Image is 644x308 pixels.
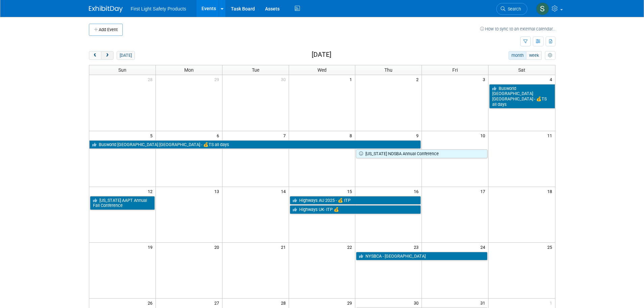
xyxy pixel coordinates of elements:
[347,243,355,251] span: 22
[283,131,289,140] span: 7
[89,51,101,60] button: prev
[526,51,542,60] button: week
[89,6,123,13] img: ExhibitDay
[214,75,222,84] span: 29
[349,75,355,84] span: 1
[452,67,458,73] span: Fri
[356,252,487,261] a: NYSBCA - [GEOGRAPHIC_DATA]
[480,299,488,307] span: 31
[347,187,355,195] span: 15
[482,75,488,84] span: 3
[547,131,555,140] span: 11
[252,67,259,73] span: Tue
[508,51,526,60] button: month
[280,243,289,251] span: 21
[131,6,186,11] span: First Light Safety Products
[147,187,156,195] span: 12
[549,299,555,307] span: 1
[280,187,289,195] span: 14
[480,187,488,195] span: 17
[413,243,422,251] span: 23
[489,84,555,109] a: Busworld [GEOGRAPHIC_DATA] [GEOGRAPHIC_DATA] - 💰TS all days
[415,75,422,84] span: 2
[214,243,222,251] span: 20
[413,187,422,195] span: 16
[101,51,114,60] button: next
[312,51,331,58] h2: [DATE]
[118,67,126,73] span: Sun
[496,3,527,15] a: Search
[548,53,552,58] i: Personalize Calendar
[536,2,549,15] img: Steph Willemsen
[89,140,421,149] a: Busworld [GEOGRAPHIC_DATA] [GEOGRAPHIC_DATA] - 💰TS all days
[147,299,156,307] span: 26
[547,243,555,251] span: 25
[480,26,555,31] a: How to sync to an external calendar...
[480,243,488,251] span: 24
[290,196,421,205] a: Highways AU 2025 - 💰 ITP
[347,299,355,307] span: 29
[149,131,156,140] span: 5
[545,51,555,60] button: myCustomButton
[280,75,289,84] span: 30
[117,51,135,60] button: [DATE]
[90,196,155,210] a: [US_STATE] AAPT Annual Fall Conference
[89,24,123,36] button: Add Event
[214,187,222,195] span: 13
[415,131,422,140] span: 9
[290,205,421,214] a: Highways UK- ITP 💰
[214,299,222,307] span: 27
[147,243,156,251] span: 19
[549,75,555,84] span: 4
[480,131,488,140] span: 10
[413,299,422,307] span: 30
[518,67,525,73] span: Sat
[216,131,222,140] span: 6
[384,67,392,73] span: Thu
[356,149,487,158] a: [US_STATE] NDSBA Annual Conference
[280,299,289,307] span: 28
[349,131,355,140] span: 8
[147,75,156,84] span: 28
[184,67,194,73] span: Mon
[317,67,327,73] span: Wed
[547,187,555,195] span: 18
[505,6,521,11] span: Search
